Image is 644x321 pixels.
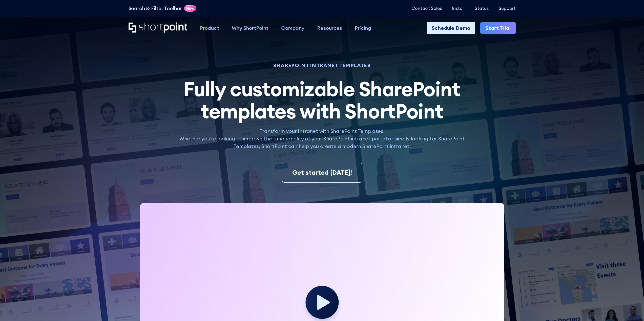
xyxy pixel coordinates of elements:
[619,297,644,321] iframe: Chat Widget
[194,22,225,34] a: Product
[292,168,352,178] div: Get started [DATE]!
[499,6,516,11] a: Support
[174,127,470,150] p: Transform your Intranet with SharePoint Templates! Whether you're looking to improve the function...
[129,22,188,33] a: Home
[232,24,268,32] div: Why ShortPoint
[200,24,219,32] div: Product
[311,22,348,34] a: Resources
[174,63,470,68] h1: SHAREPOINT INTRANET TEMPLATES
[275,22,311,34] a: Company
[317,24,342,32] div: Resources
[355,24,371,32] div: Pricing
[348,22,378,34] a: Pricing
[282,163,362,183] a: Get started [DATE]!
[281,24,304,32] div: Company
[184,76,460,124] span: Fully customizable SharePoint templates with ShortPoint
[129,5,182,12] a: Search & Filter Toolbar
[475,6,489,11] a: Status
[225,22,275,34] a: Why ShortPoint
[452,6,465,11] a: Install
[480,22,516,34] a: Start Trial
[427,22,475,34] a: Schedule Demo
[411,6,442,11] a: Contact Sales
